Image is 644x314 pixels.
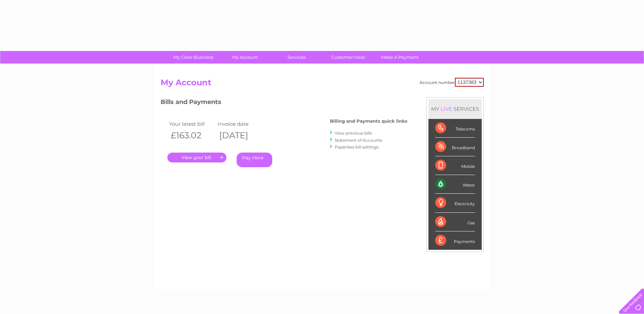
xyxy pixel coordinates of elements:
[428,99,482,119] div: MY SERVICES
[435,156,475,175] div: Mobile
[167,119,216,128] td: Your latest bill
[269,51,325,64] a: Services
[335,144,379,150] a: Paperless bill settings
[372,51,428,64] a: Make A Payment
[237,153,272,167] a: Pay Here
[435,231,475,250] div: Payments
[335,130,372,136] a: View previous bills
[435,213,475,231] div: Gas
[435,194,475,212] div: Electricity
[435,138,475,156] div: Broadband
[216,128,265,142] th: [DATE]
[161,78,484,91] h2: My Account
[435,175,475,194] div: Water
[435,119,475,138] div: Telecoms
[165,51,221,64] a: My Clear Business
[420,78,484,87] div: Account number
[167,128,216,142] th: £163.02
[439,106,454,112] div: LIVE
[335,138,382,143] a: Statement of Accounts
[320,51,376,64] a: Customer Help
[167,153,226,162] a: .
[217,51,273,64] a: My Account
[216,119,265,128] td: Invoice date
[330,119,407,124] h4: Billing and Payments quick links
[161,97,407,109] h3: Bills and Payments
